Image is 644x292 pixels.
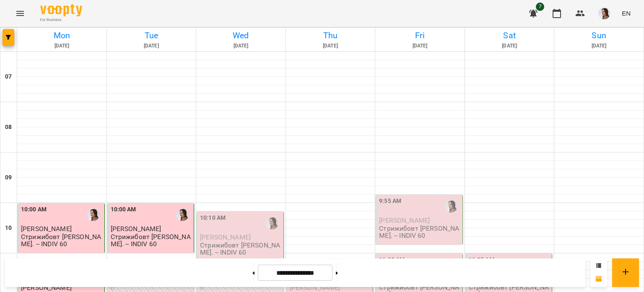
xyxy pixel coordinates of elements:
[111,233,192,248] p: Стрижибовт [PERSON_NAME]. -- INDIV 60
[87,208,99,221] img: Стрижибовт Соломія
[21,205,47,214] label: 10:00 AM
[466,42,553,50] h6: [DATE]
[108,29,195,42] h6: Tue
[556,42,642,50] h6: [DATE]
[197,29,284,42] h6: Wed
[200,213,226,223] label: 10:10 AM
[466,29,553,42] h6: Sat
[200,233,251,241] span: [PERSON_NAME]
[379,216,430,224] span: [PERSON_NAME]
[5,123,12,132] h6: 08
[556,29,642,42] h6: Sun
[18,42,105,50] h6: [DATE]
[200,242,282,256] p: Стрижибовт [PERSON_NAME]. -- INDIV 60
[379,197,401,206] label: 9:55 AM
[379,225,461,239] p: Стрижибовт [PERSON_NAME]. -- INDIV 60
[5,72,12,82] h6: 07
[622,9,631,18] span: EN
[266,217,278,229] img: Стрижибовт Соломія
[40,4,82,16] img: Voopty Logo
[108,42,195,50] h6: [DATE]
[10,3,30,24] button: Menu
[40,17,82,23] span: For Business
[618,5,634,21] button: EN
[21,225,72,233] span: [PERSON_NAME]
[377,42,463,50] h6: [DATE]
[111,205,136,214] label: 10:00 AM
[176,208,189,221] img: Стрижибовт Соломія
[287,29,374,42] h6: Thu
[536,3,544,11] span: 7
[287,42,374,50] h6: [DATE]
[377,29,463,42] h6: Fri
[111,225,161,233] span: [PERSON_NAME]
[445,200,457,213] img: Стрижибовт Соломія
[18,29,105,42] h6: Mon
[5,173,12,182] h6: 09
[598,8,610,19] img: 6a03a0f17c1b85eb2e33e2f5271eaff0.png
[197,42,284,50] h6: [DATE]
[5,224,12,233] h6: 10
[21,233,103,248] p: Стрижибовт [PERSON_NAME]. -- INDIV 60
